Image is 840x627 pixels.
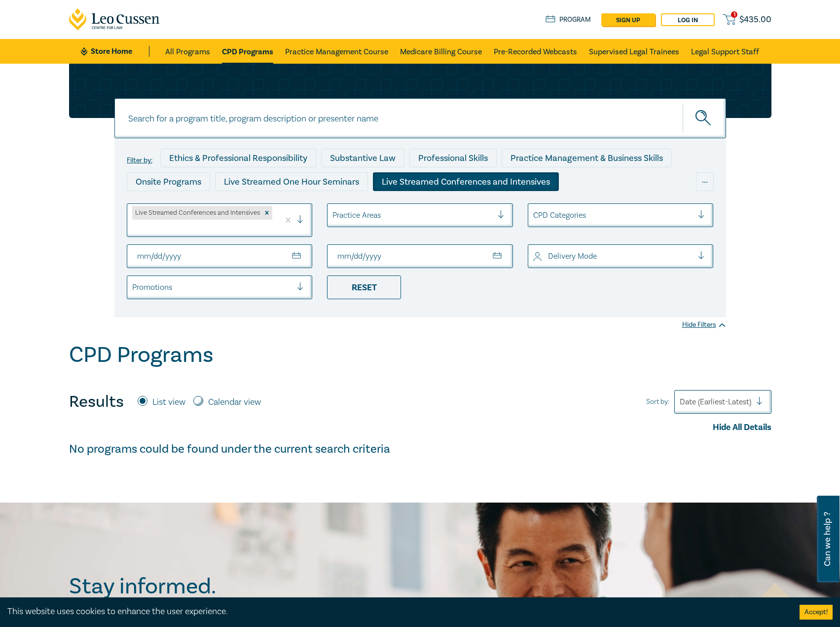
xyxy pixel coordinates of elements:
[696,172,714,191] div: ...
[691,39,759,64] a: Legal Support Staff
[69,441,771,457] h4: No programs could be found under the current search criteria
[601,13,655,26] a: sign up
[680,396,682,407] input: Sort by
[321,149,404,167] div: Substantive Law
[114,98,726,138] input: Search for a program title, program description or presenter name
[682,320,726,330] div: Hide Filters
[502,149,672,167] div: Practice Management & Business Skills
[127,172,210,191] div: Onsite Programs
[823,502,832,577] span: Can we help ?
[69,421,771,434] div: Hide All Details
[285,39,388,64] a: Practice Management Course
[132,223,134,234] input: select
[215,172,368,191] div: Live Streamed One Hour Seminars
[132,282,134,293] input: select
[661,13,715,26] a: Log in
[152,396,185,409] label: List view
[327,275,401,299] div: Reset
[222,39,273,64] a: CPD Programs
[327,244,513,268] input: To Date
[589,39,679,64] a: Supervised Legal Trainees
[332,210,334,221] input: select
[533,210,535,221] input: select
[409,149,497,167] div: Professional Skills
[132,206,261,220] div: Live Streamed Conferences and Intensives
[69,342,214,368] h1: CPD Programs
[739,14,771,25] span: $ 435.00
[127,196,283,215] div: Live Streamed Practical Workshops
[165,39,210,64] a: All Programs
[127,244,313,268] input: From Date
[731,11,737,18] span: 1
[519,196,610,215] div: National Programs
[160,149,316,167] div: Ethics & Professional Responsibility
[69,392,124,412] h4: Results
[7,605,785,618] div: This website uses cookies to enhance the user experience.
[261,206,272,220] div: Remove Live Streamed Conferences and Intensives
[546,14,591,25] a: Program
[69,574,302,599] h2: Stay informed.
[646,396,669,407] span: Sort by:
[800,605,833,620] button: Accept cookies
[288,196,402,215] div: Pre-Recorded Webcasts
[127,157,152,164] label: Filter by:
[533,251,535,262] input: select
[400,39,482,64] a: Medicare Billing Course
[81,46,149,57] a: Store Home
[406,196,514,215] div: 10 CPD Point Packages
[494,39,577,64] a: Pre-Recorded Webcasts
[208,396,261,409] label: Calendar view
[373,172,559,191] div: Live Streamed Conferences and Intensives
